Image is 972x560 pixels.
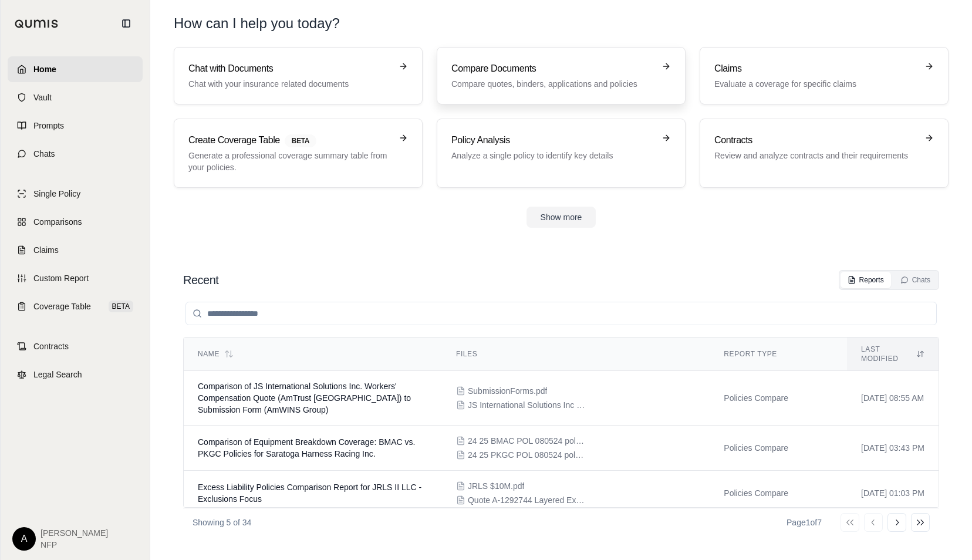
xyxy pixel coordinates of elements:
a: ClaimsEvaluate a coverage for specific claims [700,47,949,104]
td: [DATE] 01:03 PM [847,471,939,516]
h3: Contracts [714,133,917,147]
div: Reports [848,275,884,285]
div: Page 1 of 7 [787,517,822,528]
a: Legal Search [8,362,143,387]
a: Compare DocumentsCompare quotes, binders, applications and policies [437,47,686,104]
span: Comparisons [33,216,82,228]
h3: Policy Analysis [451,133,654,147]
a: Policy AnalysisAnalyze a single policy to identify key details [437,119,686,188]
span: Excess Liability Policies Comparison Report for JRLS II LLC - Exclusions Focus [198,483,421,504]
span: Legal Search [33,369,82,380]
button: Show more [526,207,596,228]
a: Create Coverage TableBETAGenerate a professional coverage summary table from your policies. [174,119,423,188]
p: Compare quotes, binders, applications and policies [451,78,654,90]
a: Comparisons [8,209,143,235]
th: Files [442,338,710,371]
span: 24 25 BMAC POL 080524 pol#BME1-5749C623-TCT-24.pdf [468,435,585,447]
div: A [12,527,36,551]
th: Report Type [710,338,847,371]
span: BETA [285,134,316,147]
button: Reports [841,272,891,288]
a: Chat with DocumentsChat with your insurance related documents [174,47,423,104]
span: BETA [109,301,133,312]
span: JRLS $10M.pdf [468,480,525,492]
td: Policies Compare [710,371,847,426]
span: Prompts [33,120,64,131]
td: [DATE] 03:43 PM [847,426,939,471]
span: 24 25 PKGC POL 080524 pol#P-630-4R179956-TIA-24.pdf [468,449,585,461]
a: Home [8,56,143,82]
td: Policies Compare [710,426,847,471]
a: Chats [8,141,143,167]
span: Single Policy [33,188,80,200]
span: Comparison of JS International Solutions Inc. Workers' Compensation Quote (AmTrust North America)... [198,382,411,414]
span: Coverage Table [33,301,91,312]
a: Custom Report [8,265,143,291]
span: Comparison of Equipment Breakdown Coverage: BMAC vs. PKGC Policies for Saratoga Harness Racing Inc. [198,437,415,458]
span: Chats [33,148,55,160]
a: Prompts [8,113,143,139]
a: ContractsReview and analyze contracts and their requirements [700,119,949,188]
p: Showing 5 of 34 [193,517,251,528]
a: Vault [8,85,143,110]
p: Analyze a single policy to identify key details [451,150,654,161]
span: Custom Report [33,272,89,284]
button: Chats [893,272,937,288]
h1: How can I help you today? [174,14,949,33]
span: Home [33,63,56,75]
a: Contracts [8,333,143,359]
p: Generate a professional coverage summary table from your policies. [188,150,392,173]
button: Collapse sidebar [117,14,136,33]
h3: Compare Documents [451,62,654,76]
div: Chats [900,275,930,285]
span: Vault [33,92,52,103]
span: NFP [41,539,108,551]
div: Name [198,349,428,359]
p: Review and analyze contracts and their requirements [714,150,917,161]
p: Evaluate a coverage for specific claims [714,78,917,90]
td: [DATE] 08:55 AM [847,371,939,426]
td: Policies Compare [710,471,847,516]
span: Contracts [33,340,69,352]
span: Claims [33,244,59,256]
a: Claims [8,237,143,263]
a: Coverage TableBETA [8,294,143,319]
img: Qumis Logo [15,19,59,28]
div: Last modified [861,345,924,363]
h3: Chat with Documents [188,62,392,76]
h2: Recent [183,272,218,288]
span: [PERSON_NAME] [41,527,108,539]
span: Quote A-1292744 Layered Excess Liability - 5303 - 10M part of 10M xs 15M.pdf [468,494,585,506]
span: SubmissionForms.pdf [468,385,547,397]
span: JS International Solutions Inc 911.pdf [468,399,585,411]
a: Single Policy [8,181,143,207]
p: Chat with your insurance related documents [188,78,392,90]
h3: Claims [714,62,917,76]
h3: Create Coverage Table [188,133,392,147]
